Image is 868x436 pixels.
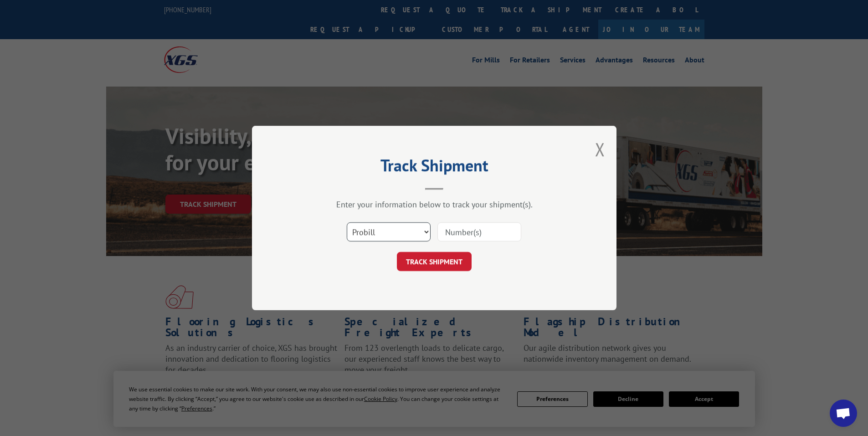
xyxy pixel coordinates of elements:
button: TRACK SHIPMENT [397,252,472,271]
div: Enter your information below to track your shipment(s). [298,199,571,210]
div: Open chat [830,400,857,427]
input: Number(s) [437,222,521,241]
button: Close modal [595,137,605,161]
h2: Track Shipment [298,159,571,176]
